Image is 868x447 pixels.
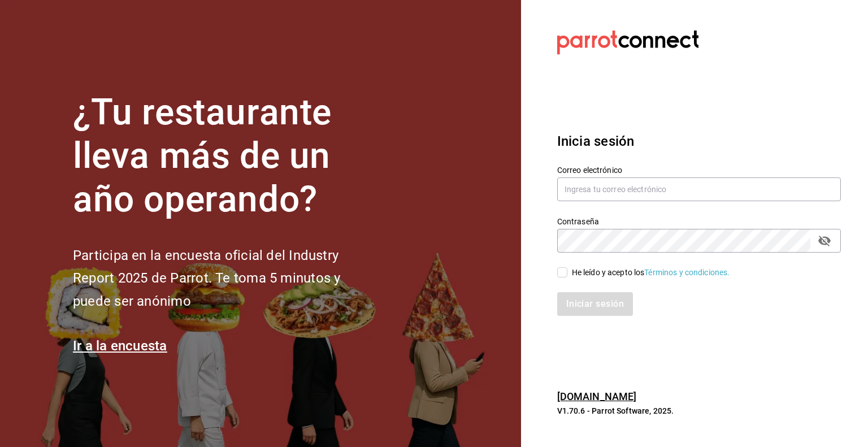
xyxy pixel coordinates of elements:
label: Correo electrónico [557,166,841,174]
a: Ir a la encuesta [73,338,167,354]
a: [DOMAIN_NAME] [557,390,637,402]
h1: ¿Tu restaurante lleva más de un año operando? [73,91,378,221]
button: passwordField [815,231,834,250]
p: V1.70.6 - Parrot Software, 2025. [557,405,841,416]
h3: Inicia sesión [557,131,841,151]
label: Contraseña [557,218,841,225]
h2: Participa en la encuesta oficial del Industry Report 2025 de Parrot. Te toma 5 minutos y puede se... [73,244,378,313]
a: Términos y condiciones. [644,268,730,277]
input: Ingresa tu correo electrónico [557,177,841,201]
div: He leído y acepto los [572,267,730,279]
